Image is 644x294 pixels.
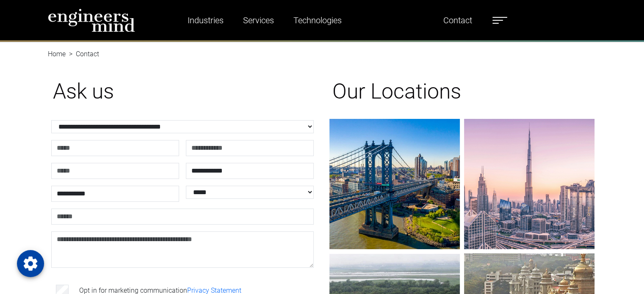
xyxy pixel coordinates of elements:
nav: breadcrumb [48,41,597,51]
li: Contact [66,49,99,59]
img: gif [329,119,460,249]
h1: Ask us [53,79,312,104]
a: Contact [440,11,475,30]
img: gif [464,119,594,249]
a: Services [240,11,277,30]
a: Industries [184,11,227,30]
a: Home [48,50,66,58]
a: Technologies [290,11,345,30]
h1: Our Locations [332,79,591,104]
img: logo [48,8,135,32]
